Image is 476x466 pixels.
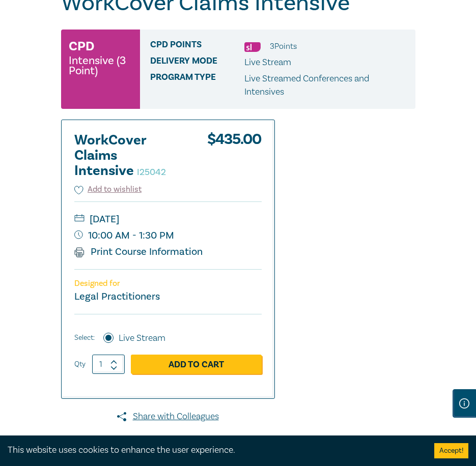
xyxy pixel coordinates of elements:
[74,279,262,288] p: Designed for
[244,42,261,52] img: Substantive Law
[74,184,142,195] button: Add to wishlist
[459,398,469,409] img: Information Icon
[69,37,94,55] h3: CPD
[74,133,186,179] h2: WorkCover Claims Intensive
[8,444,419,457] div: This website uses cookies to enhance the user experience.
[270,40,297,53] li: 3 Point s
[131,355,262,374] a: Add to Cart
[150,72,244,99] span: Program type
[74,332,95,343] span: Select:
[207,133,262,184] div: $ 435.00
[150,40,244,53] span: CPD Points
[244,72,405,99] p: Live Streamed Conferences and Intensives
[74,245,203,258] a: Print Course Information
[244,56,291,68] span: Live Stream
[150,56,244,69] span: Delivery Mode
[119,332,165,345] label: Live Stream
[92,355,125,374] input: 1
[69,55,133,76] small: Intensive (3 Point)
[434,443,468,458] button: Accept cookies
[137,166,166,178] small: I25042
[74,359,86,370] label: Qty
[74,211,262,227] small: [DATE]
[61,410,275,423] a: Share with Colleagues
[74,290,160,303] small: Legal Practitioners
[61,433,415,464] button: Presenters
[74,227,262,244] small: 10:00 AM - 1:30 PM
